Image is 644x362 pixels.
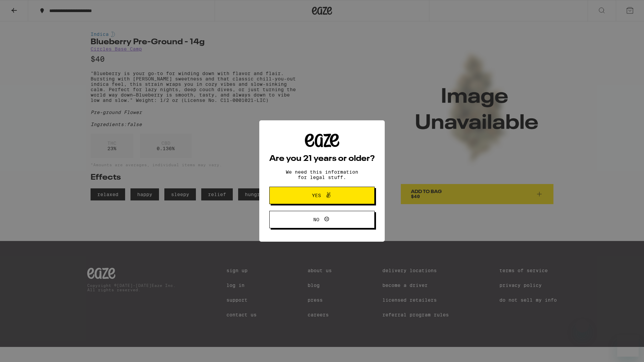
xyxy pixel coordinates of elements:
[269,155,375,163] h2: Are you 21 years or older?
[312,193,321,198] span: Yes
[269,211,375,228] button: No
[576,319,589,333] iframe: Close message
[269,187,375,204] button: Yes
[280,169,364,180] p: We need this information for legal stuff.
[617,335,639,357] iframe: Button to launch messaging window
[313,217,319,222] span: No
